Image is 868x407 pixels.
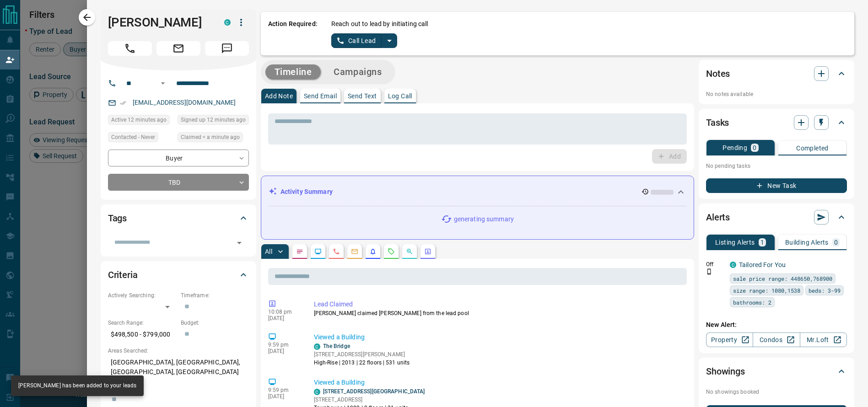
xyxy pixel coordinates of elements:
p: Search Range: [108,319,176,327]
span: Signed up 12 minutes ago [181,115,246,124]
p: Activity Summary [280,187,333,197]
span: Call [108,41,152,56]
h2: Showings [706,364,745,379]
a: Property [706,332,753,347]
span: Message [205,41,249,56]
div: condos.ca [224,19,231,26]
div: condos.ca [314,343,320,350]
p: [DATE] [268,393,300,400]
p: Actively Searching: [108,291,176,300]
svg: Lead Browsing Activity [314,248,322,255]
p: 9:59 pm [268,342,300,348]
h2: Criteria [108,268,138,282]
p: Send Email [304,93,337,99]
p: Motivation: [108,384,249,392]
p: No pending tasks [706,159,847,173]
svg: Emails [351,248,358,255]
svg: Listing Alerts [369,248,377,255]
p: Budget: [181,319,249,327]
button: Call Lead [331,33,382,48]
svg: Notes [296,248,303,255]
p: 9:59 pm [268,387,300,393]
p: [STREET_ADDRESS] [314,396,425,404]
h2: Alerts [706,210,730,225]
button: Timeline [265,64,321,80]
svg: Calls [333,248,340,255]
div: Notes [706,63,847,85]
h1: [PERSON_NAME] [108,15,210,30]
p: Timeframe: [181,291,249,300]
p: 10:08 pm [268,309,300,315]
svg: Push Notification Only [706,268,712,275]
p: Send Text [348,93,377,99]
p: Lead Claimed [314,300,683,309]
button: Open [157,78,168,89]
a: Tailored For You [739,261,786,268]
p: Viewed a Building [314,378,683,387]
p: Action Required: [268,19,318,48]
p: 1 [760,239,764,246]
div: Criteria [108,264,249,286]
p: 0 [753,145,756,151]
div: Activity Summary [269,183,686,200]
svg: Requests [388,248,395,255]
svg: Email Verified [120,100,126,106]
p: Off [706,260,724,268]
p: [PERSON_NAME] claimed [PERSON_NAME] from the lead pool [314,309,683,317]
div: Showings [706,360,847,382]
div: Tags [108,207,249,229]
svg: Opportunities [406,248,413,255]
div: Thu Sep 11 2025 [178,115,249,128]
p: Viewed a Building [314,332,683,342]
div: Buyer [108,150,249,166]
a: [STREET_ADDRESS][GEOGRAPHIC_DATA] [323,388,425,395]
h2: Tasks [706,115,729,130]
span: beds: 3-99 [809,286,841,295]
p: generating summary [454,214,514,224]
div: Tasks [706,112,847,134]
p: $498,500 - $799,000 [108,327,176,342]
button: Open [233,236,246,249]
svg: Agent Actions [424,248,431,255]
p: No notes available [706,90,847,98]
p: Listing Alerts [715,239,755,246]
span: size range: 1080,1538 [733,286,800,295]
a: Condos [753,332,800,347]
div: condos.ca [730,262,736,268]
span: Email [156,41,200,56]
p: No showings booked [706,388,847,396]
div: condos.ca [314,389,320,395]
p: All [265,248,272,255]
span: sale price range: 448650,768900 [733,274,832,283]
button: New Task [706,178,847,193]
p: Add Note [265,93,293,99]
a: Mr.Loft [800,332,847,347]
span: Active 12 minutes ago [111,115,167,124]
div: [PERSON_NAME] has been added to your leads [18,378,136,393]
p: 0 [834,239,838,246]
p: Areas Searched: [108,347,249,355]
span: bathrooms: 2 [733,298,771,307]
span: Claimed < a minute ago [181,133,240,142]
p: Pending [722,145,747,151]
div: Thu Sep 11 2025 [108,115,173,128]
p: Reach out to lead by initiating call [331,19,428,29]
div: Thu Sep 11 2025 [178,132,249,145]
p: Log Call [388,93,412,99]
p: [DATE] [268,315,300,321]
span: Contacted - Never [111,133,155,142]
p: High-Rise | 2013 | 22 floors | 531 units [314,359,410,367]
h2: Notes [706,66,730,81]
div: Alerts [706,206,847,228]
p: Building Alerts [785,239,829,246]
a: The Bridge [323,343,350,349]
h2: Tags [108,211,127,225]
p: [GEOGRAPHIC_DATA], [GEOGRAPHIC_DATA], [GEOGRAPHIC_DATA], [GEOGRAPHIC_DATA] [108,355,249,380]
p: [STREET_ADDRESS][PERSON_NAME] [314,350,410,359]
button: Campaigns [324,64,391,80]
div: split button [331,33,398,48]
p: New Alert: [706,320,847,330]
div: TBD [108,174,249,191]
a: [EMAIL_ADDRESS][DOMAIN_NAME] [133,99,236,106]
p: [DATE] [268,348,300,354]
